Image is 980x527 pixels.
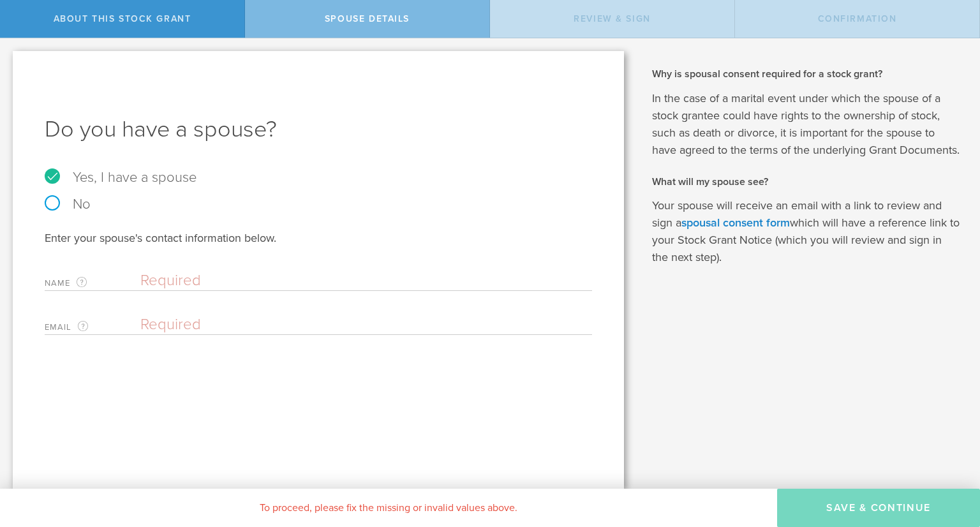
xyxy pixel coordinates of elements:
iframe: Chat Widget [916,427,980,489]
span: Spouse Details [325,13,410,24]
span: Review & Sign [574,13,651,24]
label: Name [45,276,140,290]
label: No [45,197,592,211]
input: Required [140,315,586,334]
span: Confirmation [818,13,897,24]
div: Enter your spouse's contact information below. [45,230,592,246]
h2: Why is spousal consent required for a stock grant? [652,67,961,81]
span: About this stock grant [54,13,191,24]
p: Your spouse will receive an email with a link to review and sign a which will have a reference li... [652,197,961,266]
h1: Do you have a spouse? [45,114,592,145]
label: Email [45,320,140,334]
input: Required [140,271,586,290]
a: spousal consent form [681,216,790,230]
h2: What will my spouse see? [652,175,961,189]
label: Yes, I have a spouse [45,170,592,184]
button: Save & Continue [777,489,980,527]
p: In the case of a marital event under which the spouse of a stock grantee could have rights to the... [652,90,961,159]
